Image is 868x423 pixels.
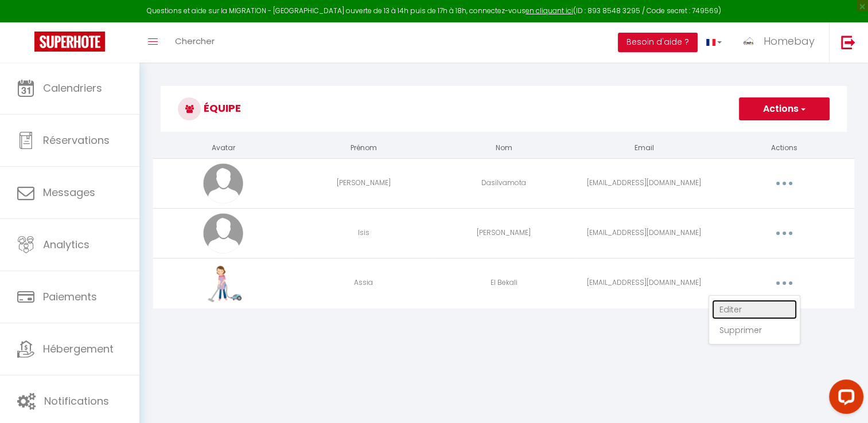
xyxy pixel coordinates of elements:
[712,300,797,319] a: Editer
[841,35,855,49] img: logout
[434,208,574,258] td: [PERSON_NAME]
[293,138,433,158] th: Prénom
[574,208,714,258] td: [EMAIL_ADDRESS][DOMAIN_NAME]
[43,342,114,356] span: Hébergement
[730,22,829,62] a: ... Homebay
[175,35,215,47] span: Chercher
[434,158,574,208] td: Dasilvamota
[293,158,433,208] td: [PERSON_NAME]
[153,138,293,158] th: Avatar
[161,86,847,132] h3: Équipe
[434,138,574,158] th: Nom
[44,394,109,408] span: Notifications
[434,258,574,308] td: El Bekali
[43,133,110,147] span: Réservations
[189,263,257,303] img: 17277789994351.png
[34,32,105,52] img: Super Booking
[574,138,714,158] th: Email
[43,81,102,95] span: Calendriers
[43,185,95,199] span: Messages
[574,158,714,208] td: [EMAIL_ADDRESS][DOMAIN_NAME]
[739,33,756,50] img: ...
[618,33,698,52] button: Besoin d'aide ?
[764,34,815,48] span: Homebay
[714,138,854,158] th: Actions
[203,163,243,203] img: avatar.png
[166,22,223,62] a: Chercher
[574,258,714,308] td: [EMAIL_ADDRESS][DOMAIN_NAME]
[293,208,433,258] td: Isis
[526,6,573,15] a: en cliquant ici
[293,258,433,308] td: Assia
[203,213,243,253] img: avatar.png
[820,375,868,423] iframe: LiveChat chat widget
[43,237,89,252] span: Analytics
[43,289,97,304] span: Paiements
[712,320,797,340] a: Supprimer
[739,97,830,120] button: Actions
